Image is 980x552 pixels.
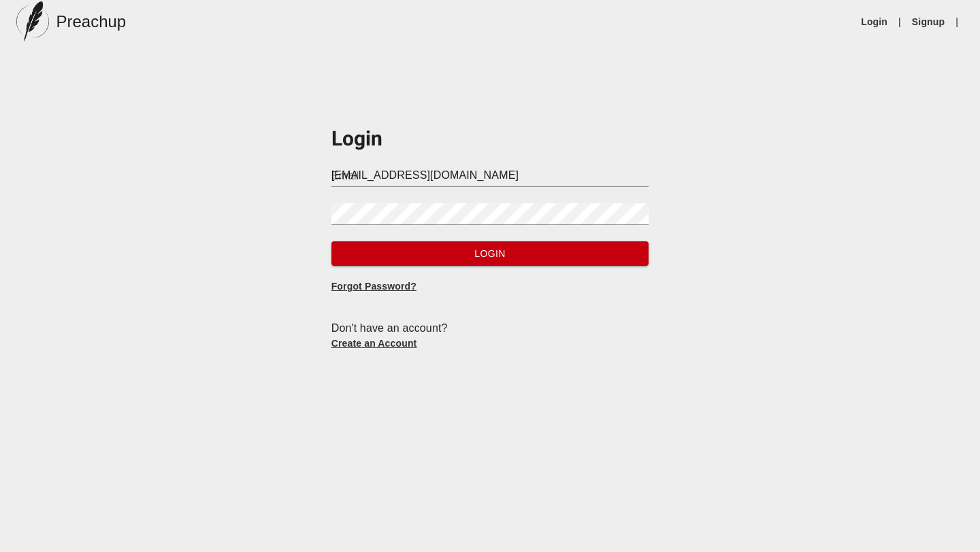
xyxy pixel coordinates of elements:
[331,125,649,154] h3: Login
[342,245,638,262] span: Login
[16,1,49,42] img: preachup-logo.png
[912,15,945,29] a: Signup
[331,281,416,292] a: Forgot Password?
[331,241,649,266] button: Login
[893,15,906,29] li: |
[950,15,964,29] li: |
[56,11,126,33] h5: Preachup
[861,15,887,29] a: Login
[331,320,649,337] div: Don't have an account?
[331,338,417,349] a: Create an Account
